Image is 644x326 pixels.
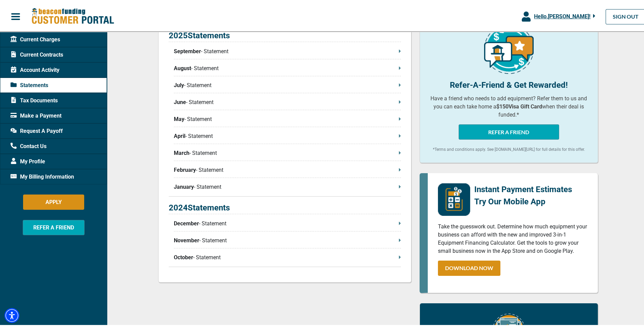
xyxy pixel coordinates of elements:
[174,46,401,54] p: - Statement
[11,156,45,164] span: My Profile
[23,219,85,234] button: REFER A FRIEND
[11,171,74,180] span: My Billing Information
[174,165,196,173] span: February
[11,80,48,88] span: Statements
[474,182,572,194] p: Instant Payment Estimates
[174,148,401,156] p: - Statement
[169,200,401,213] p: 2024 Statements
[169,28,401,41] p: 2025 Statements
[174,63,191,71] span: August
[174,182,401,190] p: - Statement
[23,193,84,208] button: APPLY
[430,145,588,151] p: *Terms and conditions apply. See [DOMAIN_NAME][URL] for full details for this offer.
[438,182,470,215] img: mobile-app-logo.png
[174,80,401,88] p: - Statement
[174,165,401,173] p: - Statement
[11,95,58,103] span: Tax Documents
[496,102,542,108] b: $150 Visa Gift Card
[11,110,61,119] span: Make a Payment
[174,148,189,156] span: March
[459,123,559,138] button: REFER A FRIEND
[174,46,201,54] span: September
[4,307,19,322] div: Accessibility Menu
[11,141,47,149] span: Contact Us
[174,114,184,122] span: May
[174,235,199,243] span: November
[438,259,500,274] a: DOWNLOAD NOW
[31,6,114,24] img: Beacon Funding Customer Portal Logo
[534,12,590,18] span: Hello, [PERSON_NAME] !
[430,78,588,90] p: Refer-A-Friend & Get Rewarded!
[174,97,186,105] span: June
[174,131,185,139] span: April
[174,63,401,71] p: - Statement
[174,218,401,226] p: - Statement
[174,80,184,88] span: July
[174,252,401,260] p: - Statement
[174,97,401,105] p: - Statement
[174,182,194,190] span: January
[174,235,401,243] p: - Statement
[174,131,401,139] p: - Statement
[438,221,588,254] p: Take the guesswork out. Determine how much equipment your business can afford with the new and im...
[11,34,60,42] span: Current Charges
[430,93,588,118] p: Have a friend who needs to add equipment? Refer them to us and you can each take home a when thei...
[11,49,63,58] span: Current Contracts
[174,114,401,122] p: - Statement
[484,23,534,73] img: refer-a-friend-icon.png
[174,218,199,226] span: December
[11,126,63,134] span: Request A Payoff
[11,65,59,73] span: Account Activity
[474,194,572,206] p: Try Our Mobile App
[174,252,193,260] span: October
